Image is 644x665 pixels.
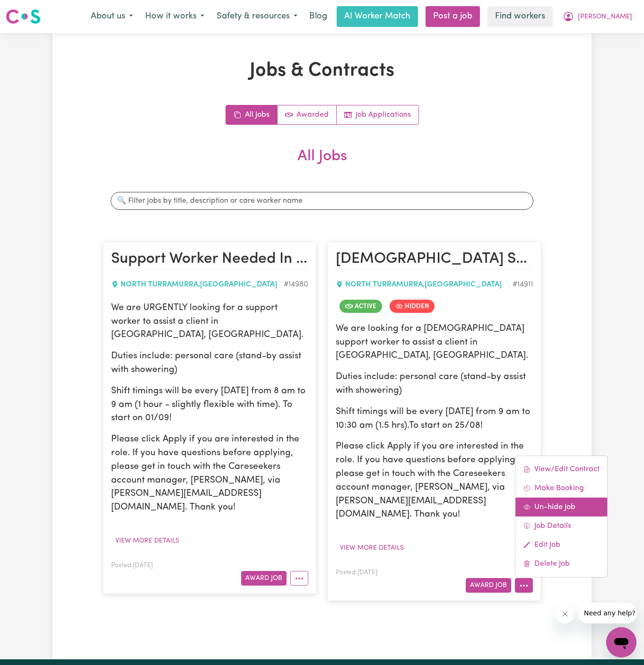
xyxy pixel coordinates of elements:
p: Duties include: personal care (stand-by assist with showering) [336,371,533,398]
button: How it works [139,7,210,26]
div: More options [515,456,608,578]
a: Active jobs [278,105,337,124]
p: Please click Apply if you are interested in the role. If you have questions before applying, plea... [111,433,308,515]
h1: Jobs & Contracts [103,60,541,82]
a: Blog [304,6,333,27]
button: About us [85,7,139,26]
a: View/Edit Contract [515,460,607,479]
a: All jobs [226,105,278,124]
p: Shift timings will be every [DATE] from 9 am to 10:30 am (1.5 hrs).To start on 25/08! [336,406,533,433]
h2: Support Worker Needed In North Turramurra, NSW [111,250,308,269]
div: NORTH TURRAMURRA , [GEOGRAPHIC_DATA] [336,279,513,290]
button: View more details [111,534,183,548]
p: Please click Apply if you are interested in the role. If you have questions before applying, plea... [336,440,533,522]
button: More options [515,578,533,593]
div: Job ID #14980 [284,279,308,290]
a: Find workers [487,6,553,27]
span: Job is active [339,300,382,313]
a: Job applications [337,105,418,124]
span: [PERSON_NAME] [578,12,632,22]
span: Posted: [DATE] [111,562,153,569]
button: Safety & resources [210,7,304,26]
a: AI Worker Match [337,6,418,27]
button: Award Job [241,571,287,586]
p: Duties include: personal care (stand-by assist with showering) [111,350,308,377]
a: Job Details [515,517,607,535]
h2: Female Support Worker Needed In North Turramurra, NSW [336,250,533,269]
span: Posted: [DATE] [336,570,377,576]
iframe: Message from company [578,603,636,623]
iframe: Button to launch messaging window [606,627,636,657]
button: View more details [336,541,408,555]
button: Award Job [466,578,511,593]
button: More options [290,571,308,586]
img: Careseekers logo [6,8,41,25]
iframe: Close message [556,605,574,623]
p: Shift timings will be every [DATE] from 8 am to 9 am (1 hour - slightly flexible with time). To s... [111,385,308,425]
p: We are URGENTLY looking for a support worker to assist a client in [GEOGRAPHIC_DATA], [GEOGRAPHIC... [111,302,308,342]
button: My Account [557,7,638,26]
h2: All Jobs [103,147,541,181]
span: Job is hidden [390,300,435,313]
a: Edit Job [515,535,607,554]
a: Careseekers logo [6,6,41,27]
a: Make Booking [515,479,607,498]
div: Job ID #14911 [513,279,533,290]
div: NORTH TURRAMURRA , [GEOGRAPHIC_DATA] [111,279,284,290]
input: 🔍 Filter jobs by title, description or care worker name [111,192,533,210]
a: Post a job [426,6,480,27]
a: Un-hide Job [515,498,607,517]
a: Delete Job [515,554,607,573]
p: We are looking for a [DEMOGRAPHIC_DATA] support worker to assist a client in [GEOGRAPHIC_DATA], [... [336,322,533,363]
